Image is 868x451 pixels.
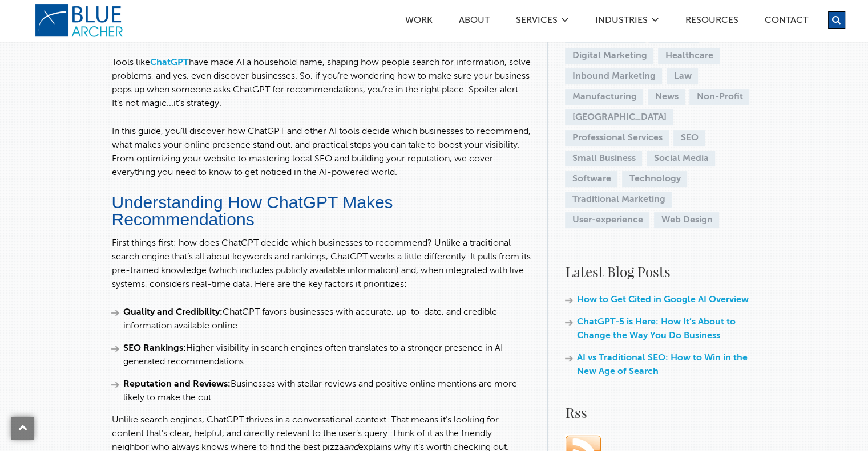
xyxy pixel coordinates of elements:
[565,151,642,166] a: Small Business
[111,237,530,291] p: First things first: how does ChatGPT decide which businesses to recommend? Unlike a traditional s...
[405,16,433,28] a: Work
[123,380,230,389] strong: Reputation and Reviews:
[689,89,749,105] a: Non-Profit
[565,402,761,422] h4: Rss
[647,151,715,166] a: Social Media
[458,16,490,28] a: ABOUT
[654,212,719,228] a: Web Design
[565,68,662,84] a: Inbound Marketing
[576,318,735,340] a: ChatGPT-5 is Here: How It’s About to Change the Way You Do Business
[515,16,558,28] a: SERVICES
[123,308,222,317] strong: Quality and Credibility:
[595,16,648,28] a: Industries
[658,48,720,64] a: Healthcare
[123,344,185,353] strong: SEO Rankings:
[622,171,687,187] a: Technology
[685,16,739,28] a: Resources
[150,58,188,67] a: ChatGPT
[576,295,748,304] a: How to Get Cited in Google AI Overview
[648,89,685,105] a: News
[565,171,617,187] a: Software
[565,192,672,208] a: Traditional Marketing
[111,377,530,405] li: Businesses with stellar reviews and positive online mentions are more likely to make the cut.
[111,342,530,369] li: Higher visibility in search engines often translates to a stronger presence in AI-generated recom...
[111,125,530,180] p: In this guide, you’ll discover how ChatGPT and other AI tools decide which businesses to recommen...
[35,3,126,38] a: logo
[111,194,530,228] h2: Understanding How ChatGPT Makes Recommendations
[667,68,698,84] a: Law
[565,89,643,105] a: Manufacturing
[565,261,761,282] h4: Latest Blog Posts
[565,212,649,228] a: User-experience
[111,306,530,333] li: ChatGPT favors businesses with accurate, up-to-date, and credible information available online.
[565,48,653,64] a: Digital Marketing
[576,354,747,376] a: AI vs Traditional SEO: How to Win in the New Age of Search
[673,130,705,146] a: SEO
[764,16,809,28] a: Contact
[111,56,530,111] p: Tools like have made AI a household name, shaping how people search for information, solve proble...
[565,130,669,146] a: Professional Services
[565,109,673,125] a: [GEOGRAPHIC_DATA]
